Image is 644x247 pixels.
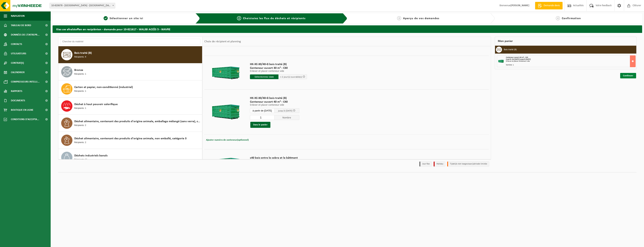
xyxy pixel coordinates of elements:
[250,104,299,106] p: Enlever et placer conteneur vide
[275,115,299,120] span: Nombre
[11,68,25,77] span: Calendrier
[206,137,249,143] button: Ajouter numéro de conteneur(optionnel)
[495,37,637,46] div: Mon panier
[50,3,115,8] span: 10-820678 - WALIBI - WAVRE
[11,86,22,96] span: Rapports
[11,96,25,105] span: Documents
[11,39,22,49] span: Contacts
[60,39,200,44] input: Chercher du matériel
[202,37,243,46] div: Choix de récipient et planning
[11,115,39,124] span: Conditions d'accepta...
[243,17,305,20] span: Choisissiez les flux de déchets et récipients
[74,136,187,141] span: Déchet alimentaire, contenant des produits d'origine animale, non emballé, catégorie 3
[447,161,489,167] li: Tijdelijk niet toegestaan/période limitée
[74,68,83,72] span: Bronze
[250,122,270,128] button: Dans le panier
[419,161,432,167] li: Jour fixe
[250,66,307,70] span: Conteneur ouvert 30 m³ - C30
[54,16,193,21] a: 1Sélectionner un site ici
[562,17,581,20] span: Confirmation
[250,100,299,104] span: Conteneur ouvert 40 m³ - C40
[506,60,636,62] div: Enlever et placer conteneur vide
[58,80,202,98] button: Carton et papier, non-conditionné (industriel) Récipients: 1
[620,73,636,78] a: Continuer
[74,107,86,110] span: Récipients: 1
[543,4,561,8] span: Demande devis
[58,46,202,63] button: Bois traité (B) Récipients: 4
[535,2,563,9] a: Demande devis
[74,153,108,158] span: Déchets industriels banals
[506,64,636,66] div: Nombre: 1
[280,76,302,78] span: + 2 jour(s) ouvrable(s)
[74,72,86,76] span: Récipients: 1
[74,119,201,124] span: Déchet alimentaire, contenant des produits d'origine animale, emballage mélangé (sans verre), cat 3
[50,3,115,8] span: 10-820678 - WALIBI - WAVRE
[110,17,143,20] span: Sélectionner un site ici
[11,30,40,39] span: Données de l'entrepr...
[11,49,26,58] span: Utilisateurs
[74,102,118,107] span: Déchet à haut pouvoir calorifique
[58,149,202,166] button: Déchets industriels banals Récipients: 11
[58,132,202,149] button: Déchet alimentaire, contenant des produits d'origine animale, non emballé, catégorie 3 Récipients: 2
[11,21,31,30] span: Tableau de bord
[74,51,92,55] span: Bois traité (B)
[74,55,86,59] span: Récipients: 4
[104,16,108,20] span: 1
[506,58,531,60] strong: à partir de [DATE] jusqu'à [DATE]
[511,4,529,7] strong: [PERSON_NAME]
[74,124,86,127] span: Récipients: 2
[58,98,202,115] button: Déchet à haut pouvoir calorifique Récipients: 1
[206,139,249,141] span: Ajouter numéro de conteneur(optionnel)
[403,17,439,20] span: Aperçu de vos demandes
[53,25,642,33] h2: Kies uw afvalstoffen en recipiënten - demande pour 10-821617 - WALIBI ACCÈS 5 - WAVRE
[250,62,307,66] span: HK-XC-30/40-G bois traité (B)
[506,56,528,58] span: Conteneur ouvert 40 m³ - C40
[556,16,560,20] span: 4
[74,85,133,89] span: Carton et papier, non-conditionné (industriel)
[237,16,241,20] span: 2
[74,89,86,93] span: Récipients: 1
[74,141,86,144] span: Récipients: 2
[11,105,33,115] span: Boutique en ligne
[250,70,307,73] p: Enlever et placer conteneur vide
[250,96,299,100] span: HK-XC-30/40-G bois traité (B)
[58,63,202,80] button: Bronze Récipients: 1
[504,47,517,53] h3: Bois traité (B)
[434,161,445,167] li: Holiday
[11,58,24,68] span: Contrat(s)
[58,115,202,132] button: Déchet alimentaire, contenant des produits d'origine animale, emballage mélangé (sans verre), cat...
[250,74,278,79] input: Sélectionnez date
[11,77,40,86] span: Compresseurs intelli...
[11,11,25,21] span: Navigation
[397,16,401,20] span: 3
[250,108,275,113] input: Sélectionnez date
[74,158,87,161] span: Récipients: 11
[250,156,307,160] span: c40 bois entre le cobra et le bâtiment
[278,110,292,112] span: jusqu'à [DATE]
